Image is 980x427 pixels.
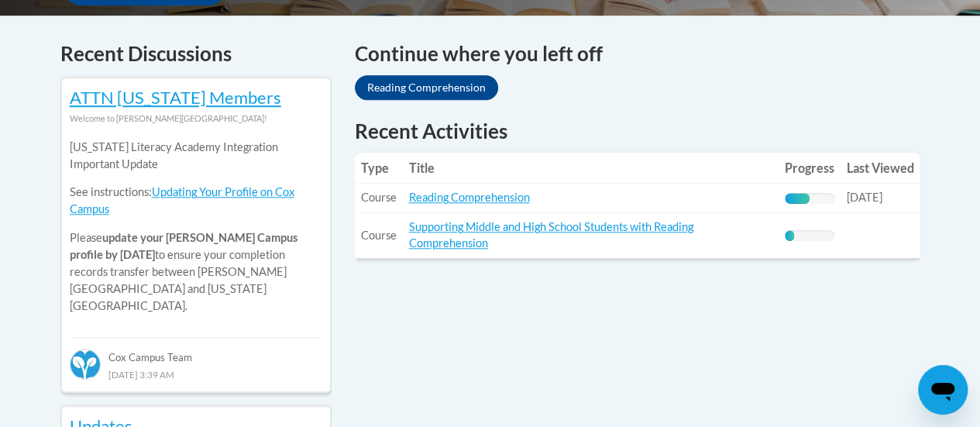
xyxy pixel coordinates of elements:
a: Updating Your Profile on Cox Campus [70,185,294,215]
th: Title [403,153,779,184]
p: See instructions: [70,184,322,218]
div: Progress, % [785,193,810,204]
b: update your [PERSON_NAME] Campus profile by [DATE] [70,231,297,261]
span: [DATE] [847,191,882,204]
th: Type [355,153,403,184]
a: Reading Comprehension [409,191,530,204]
p: [US_STATE] Literacy Academy Integration Important Update [70,139,322,173]
h4: Recent Discussions [60,39,332,69]
th: Progress [779,153,841,184]
div: Progress, % [785,230,795,241]
div: Cox Campus Team [70,337,322,365]
iframe: Button to launch messaging window [918,365,968,415]
div: Please to ensure your completion records transfer between [PERSON_NAME][GEOGRAPHIC_DATA] and [US_... [70,127,322,326]
a: Supporting Middle and High School Students with Reading Comprehension [409,220,693,250]
img: Cox Campus Team [70,349,101,380]
a: ATTN [US_STATE] Members [70,87,281,108]
div: Welcome to [PERSON_NAME][GEOGRAPHIC_DATA]! [70,110,322,127]
span: Course [361,229,397,242]
a: Reading Comprehension [355,75,498,100]
span: Course [361,191,397,204]
h4: Continue where you left off [355,39,920,69]
h1: Recent Activities [355,117,920,145]
th: Last Viewed [841,153,920,184]
div: [DATE] 3:39 AM [70,366,322,383]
